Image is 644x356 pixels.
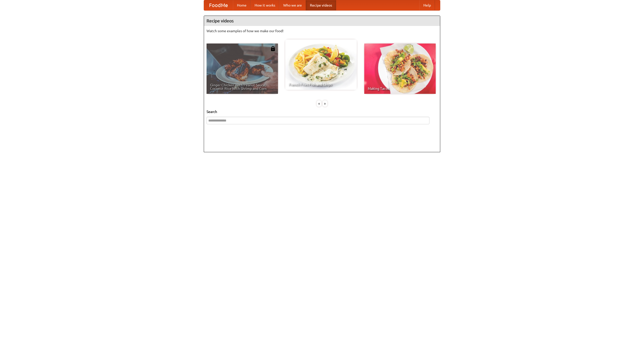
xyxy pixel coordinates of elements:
a: Recipe videos [306,0,336,10]
img: 483408.png [270,46,275,51]
a: Who we are [279,0,306,10]
div: « [317,100,321,107]
div: » [323,100,327,107]
h4: Recipe videos [204,16,440,26]
a: Making Tacos [364,44,436,94]
span: French Fries Fish and Chips [289,83,353,86]
a: How it works [251,0,279,10]
a: French Fries Fish and Chips [285,39,357,90]
h5: Search [207,109,437,114]
a: Home [233,0,251,10]
a: FoodMe [204,0,233,10]
a: Help [419,0,435,10]
span: Making Tacos [368,87,432,90]
p: Watch some examples of how we make our food! [207,28,437,33]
